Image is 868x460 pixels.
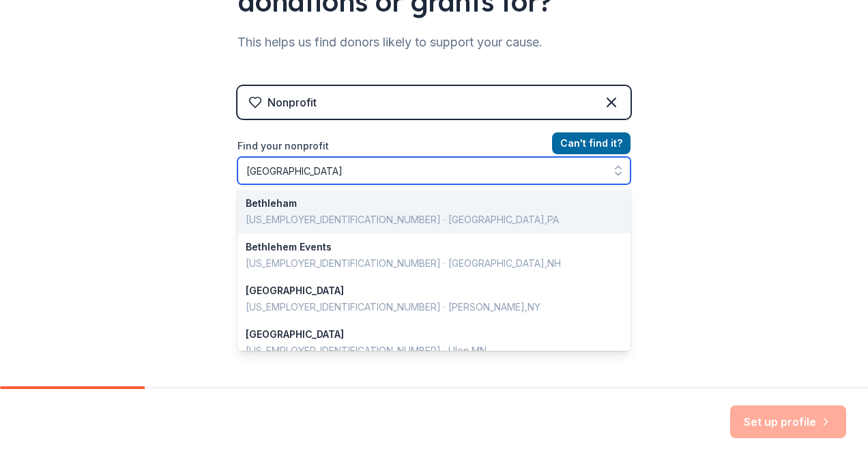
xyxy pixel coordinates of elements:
div: [GEOGRAPHIC_DATA] [246,326,606,343]
div: [GEOGRAPHIC_DATA] [246,283,606,299]
div: Bethlehem Events [246,239,606,255]
div: [US_EMPLOYER_IDENTIFICATION_NUMBER] · Ulen , MN [246,343,606,359]
div: [US_EMPLOYER_IDENTIFICATION_NUMBER] · [PERSON_NAME] , NY [246,299,606,315]
div: Bethleham [246,195,606,212]
div: [US_EMPLOYER_IDENTIFICATION_NUMBER] · [GEOGRAPHIC_DATA] , PA [246,212,606,228]
input: Search by name, EIN, or city [237,157,631,184]
div: [US_EMPLOYER_IDENTIFICATION_NUMBER] · [GEOGRAPHIC_DATA] , NH [246,255,606,272]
